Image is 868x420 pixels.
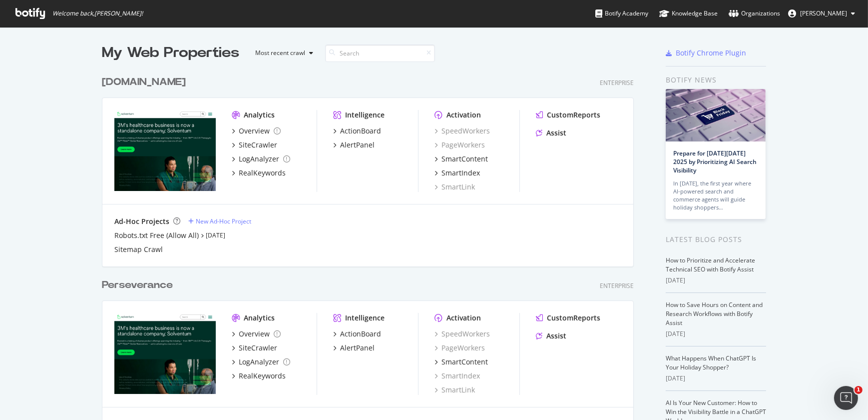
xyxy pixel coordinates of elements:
div: Botify Academy [595,8,648,18]
div: SiteCrawler [239,343,277,353]
a: AlertPanel [333,140,375,150]
a: [DATE] [206,231,225,239]
a: SmartContent [434,154,488,164]
a: Perseverance [102,278,177,292]
img: solventum.com [114,110,216,191]
div: Organizations [729,8,780,18]
input: Search [325,44,435,62]
div: [DOMAIN_NAME] [102,75,186,89]
div: Enterprise [600,281,634,290]
a: RealKeywords [232,371,286,381]
div: Overview [239,126,270,136]
div: Activation [446,110,481,120]
div: SmartIndex [441,168,480,178]
a: Sitemap Crawl [114,244,163,254]
div: Knowledge Base [659,8,718,18]
a: Overview [232,329,281,339]
a: What Happens When ChatGPT Is Your Holiday Shopper? [666,354,756,371]
img: solventum-perserverance.com [114,313,216,394]
a: CustomReports [536,313,600,323]
a: How to Prioritize and Accelerate Technical SEO with Botify Assist [666,256,755,273]
div: Assist [546,331,566,341]
div: [DATE] [666,374,766,383]
a: SiteCrawler [232,343,277,353]
div: [DATE] [666,329,766,338]
a: SmartIndex [434,371,480,381]
a: SpeedWorkers [434,329,490,339]
a: AlertPanel [333,343,375,353]
div: Overview [239,329,270,339]
div: Intelligence [345,110,385,120]
a: Assist [536,128,566,138]
a: [DOMAIN_NAME] [102,75,190,89]
button: Most recent crawl [247,45,317,61]
a: LogAnalyzer [232,357,290,367]
a: New Ad-Hoc Project [188,217,251,225]
div: SiteCrawler [239,140,277,150]
div: Perseverance [102,278,173,292]
div: Intelligence [345,313,385,323]
a: Prepare for [DATE][DATE] 2025 by Prioritizing AI Search Visibility [673,149,757,174]
div: LogAnalyzer [239,154,279,164]
a: SmartLink [434,385,475,395]
a: Botify Chrome Plugin [666,48,746,58]
div: Analytics [244,313,275,323]
div: RealKeywords [239,168,286,178]
div: ActionBoard [340,329,381,339]
a: SiteCrawler [232,140,277,150]
a: SmartContent [434,357,488,367]
span: 1 [855,386,863,394]
iframe: Intercom live chat [834,386,858,410]
div: Ad-Hoc Projects [114,216,169,226]
div: Analytics [244,110,275,120]
a: Assist [536,331,566,341]
div: Most recent crawl [255,50,305,56]
a: PageWorkers [434,343,485,353]
a: Overview [232,126,281,136]
div: ActionBoard [340,126,381,136]
button: [PERSON_NAME] [780,5,863,21]
a: RealKeywords [232,168,286,178]
a: ActionBoard [333,126,381,136]
div: New Ad-Hoc Project [196,217,251,225]
span: Travis Yano [800,9,847,17]
img: Prepare for Black Friday 2025 by Prioritizing AI Search Visibility [666,89,766,141]
div: CustomReports [547,313,600,323]
a: SpeedWorkers [434,126,490,136]
div: Activation [446,313,481,323]
div: Assist [546,128,566,138]
div: LogAnalyzer [239,357,279,367]
div: AlertPanel [340,140,375,150]
div: RealKeywords [239,371,286,381]
span: Welcome back, [PERSON_NAME] ! [52,9,143,17]
div: AlertPanel [340,343,375,353]
a: How to Save Hours on Content and Research Workflows with Botify Assist [666,300,763,327]
a: PageWorkers [434,140,485,150]
div: [DATE] [666,276,766,285]
div: My Web Properties [102,43,239,63]
div: In [DATE], the first year where AI-powered search and commerce agents will guide holiday shoppers… [673,179,758,211]
div: Enterprise [600,78,634,87]
a: LogAnalyzer [232,154,290,164]
div: SmartContent [441,154,488,164]
a: SmartIndex [434,168,480,178]
a: Robots.txt Free (Allow All) [114,230,199,240]
a: SmartLink [434,182,475,192]
a: CustomReports [536,110,600,120]
div: SmartContent [441,357,488,367]
div: Latest Blog Posts [666,234,766,245]
a: ActionBoard [333,329,381,339]
div: Botify Chrome Plugin [676,48,746,58]
div: CustomReports [547,110,600,120]
div: Botify news [666,74,766,85]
